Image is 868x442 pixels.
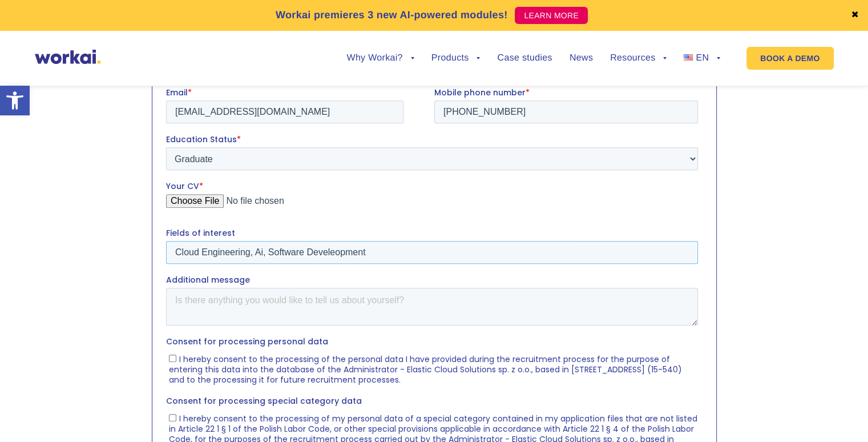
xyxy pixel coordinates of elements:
span: Mobile phone number [268,47,360,58]
input: Phone [268,61,532,83]
p: Workai premieres 3 new AI-powered modules! [276,7,508,23]
span: I hereby consent to the processing of my personal data of a special category contained in my appl... [3,373,531,415]
a: Products [431,54,481,63]
a: BOOK A DEMO [746,47,833,70]
span: EN [696,53,709,63]
span: I hereby consent to the processing of the personal data I have provided during the recruitment pr... [3,314,516,345]
a: LEARN MORE [515,7,588,24]
input: I hereby consent to the processing of my personal data of a special category contained in my appl... [3,374,10,381]
a: Case studies [497,54,552,63]
a: Resources [610,54,667,63]
input: I hereby consent to the processing of the personal data I have provided during the recruitment pr... [3,315,10,322]
a: Why Workai? [346,54,414,63]
a: ✖ [851,11,859,20]
a: News [570,54,593,63]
